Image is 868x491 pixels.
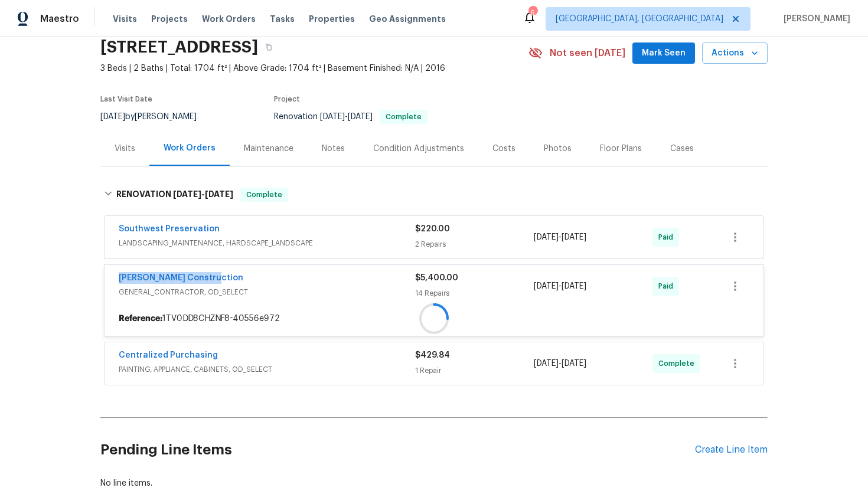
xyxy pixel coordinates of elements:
[415,365,534,377] div: 1 Repair
[562,282,586,290] span: [DATE]
[202,13,256,25] span: Work Orders
[274,96,300,103] span: Project
[242,189,287,201] span: Complete
[550,47,625,59] span: Not seen [DATE]
[534,280,586,292] span: -
[100,110,211,124] div: by [PERSON_NAME]
[270,15,295,23] span: Tasks
[712,46,758,61] span: Actions
[658,280,678,292] span: Paid
[534,359,559,368] span: [DATE]
[100,113,125,121] span: [DATE]
[658,358,699,369] span: Complete
[381,113,426,120] span: Complete
[415,274,458,282] span: $5,400.00
[415,351,450,359] span: $429.84
[528,7,537,19] div: 6
[544,143,572,155] div: Photos
[119,364,415,375] span: PAINTING, APPLIANCE, CABINETS, OD_SELECT
[534,358,586,369] span: -
[702,42,768,64] button: Actions
[119,351,218,359] a: Centralized Purchasing
[113,13,137,25] span: Visits
[309,13,355,25] span: Properties
[320,113,373,121] span: -
[562,233,586,241] span: [DATE]
[40,13,79,25] span: Maestro
[534,231,586,243] span: -
[492,143,515,155] div: Costs
[100,176,768,214] div: RENOVATION [DATE]-[DATE]Complete
[173,190,201,198] span: [DATE]
[244,143,293,155] div: Maintenance
[695,444,768,456] div: Create Line Item
[100,41,258,53] h2: [STREET_ADDRESS]
[100,477,768,489] div: No line items.
[274,113,428,121] span: Renovation
[779,13,850,25] span: [PERSON_NAME]
[100,96,152,103] span: Last Visit Date
[119,286,415,298] span: GENERAL_CONTRACTOR, OD_SELECT
[534,282,559,290] span: [DATE]
[205,190,233,198] span: [DATE]
[600,143,642,155] div: Floor Plans
[116,188,233,202] h6: RENOVATION
[415,225,450,233] span: $220.00
[642,46,686,61] span: Mark Seen
[258,37,279,58] button: Copy Address
[369,13,446,25] span: Geo Assignments
[100,423,695,477] h2: Pending Line Items
[320,113,345,121] span: [DATE]
[632,42,695,64] button: Mark Seen
[670,143,694,155] div: Cases
[100,63,528,74] span: 3 Beds | 2 Baths | Total: 1704 ft² | Above Grade: 1704 ft² | Basement Finished: N/A | 2016
[119,274,243,282] a: [PERSON_NAME] Construction
[348,113,373,121] span: [DATE]
[322,143,345,155] div: Notes
[415,287,534,299] div: 14 Repairs
[173,190,233,198] span: -
[373,143,464,155] div: Condition Adjustments
[556,13,723,25] span: [GEOGRAPHIC_DATA], [GEOGRAPHIC_DATA]
[119,225,220,233] a: Southwest Preservation
[119,237,415,249] span: LANDSCAPING_MAINTENANCE, HARDSCAPE_LANDSCAPE
[658,231,678,243] span: Paid
[115,143,135,155] div: Visits
[534,233,559,241] span: [DATE]
[415,238,534,250] div: 2 Repairs
[151,13,188,25] span: Projects
[562,359,586,368] span: [DATE]
[164,142,216,154] div: Work Orders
